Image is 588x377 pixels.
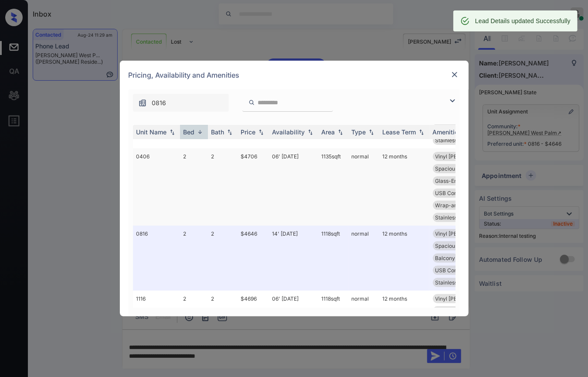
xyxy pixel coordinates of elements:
span: Stainless Steel... [435,137,476,144]
span: Vinyl [PERSON_NAME]... [435,153,495,160]
td: 12 months [379,148,429,226]
td: 1118 sqft [318,291,348,356]
span: Stainless Steel... [435,214,476,221]
td: 12 months [379,291,429,356]
td: 1135 sqft [318,148,348,226]
td: 0406 [133,148,180,226]
td: 0816 [133,226,180,291]
img: sorting [168,129,177,135]
div: Bed [184,128,195,136]
td: 2 [208,291,238,356]
img: sorting [225,129,234,135]
img: sorting [257,129,265,135]
span: Vinyl [PERSON_NAME]... [435,230,495,237]
span: USB Compatible ... [435,190,481,196]
img: sorting [367,129,376,135]
td: 06' [DATE] [269,148,318,226]
span: Vinyl [PERSON_NAME]... [435,295,495,302]
td: 06' [DATE] [269,291,318,356]
span: Glass-Enclosed ... [435,178,479,184]
div: Pricing, Availability and Amenities [120,61,469,89]
td: 2 [208,226,238,291]
div: Availability [272,128,305,136]
td: 12 months [379,226,429,291]
td: 2 [180,148,208,226]
td: normal [348,291,379,356]
img: icon-zuma [447,96,458,106]
img: icon-zuma [248,99,255,106]
span: USB Compatible ... [435,267,481,274]
td: 14' [DATE] [269,226,318,291]
div: Lease Term [383,128,416,136]
div: Amenities [433,128,462,136]
div: Lead Details updated Successfully [475,13,571,29]
td: 2 [180,291,208,356]
img: sorting [336,129,345,135]
td: $4646 [238,226,269,291]
span: Balcony [435,255,455,261]
div: Type [352,128,366,136]
td: 1116 [133,291,180,356]
td: 2 [208,148,238,226]
span: 0816 [152,98,167,108]
td: 2 [180,226,208,291]
td: $4706 [238,148,269,226]
div: Unit Name [136,128,167,136]
span: Wrap-around [MEDICAL_DATA]... [435,202,517,209]
img: sorting [417,129,426,135]
span: Stainless Steel... [435,279,476,286]
div: Bath [211,128,224,136]
div: Area [322,128,335,136]
td: $4696 [238,291,269,356]
div: Price [241,128,256,136]
img: sorting [306,129,315,135]
span: Spacious Closet [435,165,475,172]
td: normal [348,148,379,226]
img: sorting [196,129,204,135]
img: icon-zuma [138,99,147,107]
span: Spacious Closet [435,243,475,249]
img: close [450,70,459,79]
td: normal [348,226,379,291]
td: 1118 sqft [318,226,348,291]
